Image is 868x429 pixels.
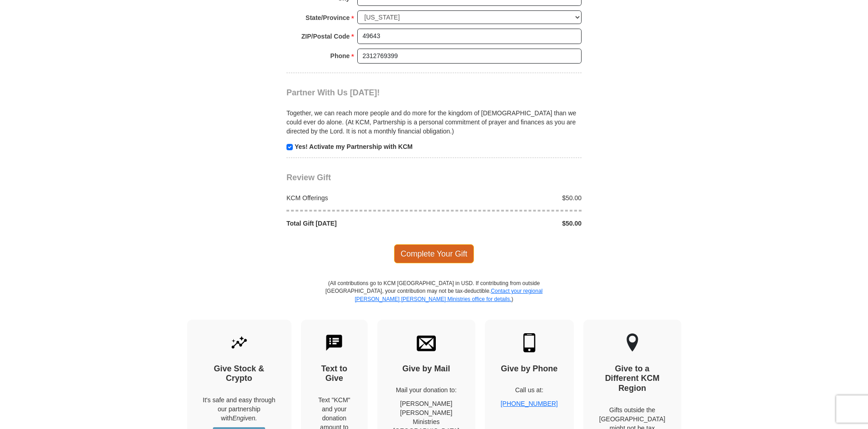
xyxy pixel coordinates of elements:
span: Review Gift [286,173,331,182]
a: [PHONE_NUMBER] [501,400,558,407]
a: Contact your regional [PERSON_NAME] [PERSON_NAME] Ministries office for details. [355,288,542,302]
img: text-to-give.svg [325,333,344,352]
img: mobile.svg [520,333,539,352]
p: Together, we can reach more people and do more for the kingdom of [DEMOGRAPHIC_DATA] than we coul... [286,108,582,136]
img: other-region [626,333,639,352]
span: Complete Your Gift [394,244,474,263]
strong: ZIP/Postal Code [301,30,350,43]
i: Engiven. [232,414,257,422]
p: (All contributions go to KCM [GEOGRAPHIC_DATA] in USD. If contributing from outside [GEOGRAPHIC_D... [325,280,543,319]
h4: Give to a Different KCM Region [599,364,666,394]
h4: Text to Give [317,364,352,384]
img: envelope.svg [417,333,436,352]
p: Call us at: [501,385,558,394]
p: It's safe and easy through our partnership with [203,395,276,423]
strong: Phone [330,49,350,62]
p: Mail your donation to: [393,385,459,394]
div: $50.00 [434,193,587,202]
img: give-by-stock.svg [230,333,249,352]
h4: Give by Mail [393,364,459,374]
h4: Give by Phone [501,364,558,374]
h4: Give Stock & Crypto [203,364,276,384]
strong: State/Province [306,11,350,24]
div: Total Gift [DATE] [282,219,434,228]
div: $50.00 [434,219,587,228]
strong: Yes! Activate my Partnership with KCM [295,143,413,150]
span: Partner With Us [DATE]! [286,88,380,97]
div: KCM Offerings [282,193,434,202]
